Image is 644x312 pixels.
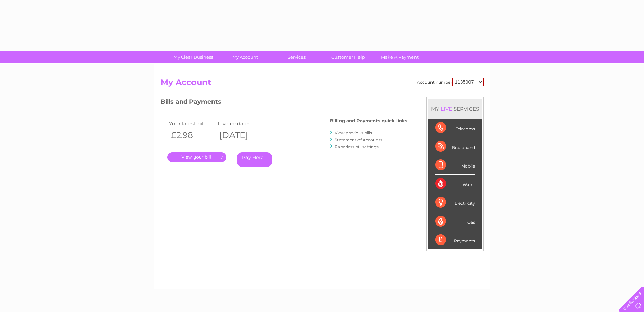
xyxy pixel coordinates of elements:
[330,118,407,123] h4: Billing and Payments quick links
[161,97,407,109] h3: Bills and Payments
[372,51,428,63] a: Make A Payment
[335,137,382,142] a: Statement of Accounts
[216,128,265,142] th: [DATE]
[161,78,484,91] h2: My Account
[165,51,221,63] a: My Clear Business
[435,212,475,231] div: Gas
[320,51,376,63] a: Customer Help
[435,119,475,137] div: Telecoms
[167,152,226,162] a: .
[269,51,325,63] a: Services
[216,119,265,128] td: Invoice date
[435,231,475,249] div: Payments
[335,130,372,135] a: View previous bills
[435,156,475,175] div: Mobile
[435,175,475,193] div: Water
[335,144,379,149] a: Paperless bill settings
[237,152,272,167] a: Pay Here
[428,99,482,118] div: MY SERVICES
[435,137,475,156] div: Broadband
[417,78,484,86] div: Account number
[217,51,273,63] a: My Account
[167,128,216,142] th: £2.98
[167,119,216,128] td: Your latest bill
[439,105,454,112] div: LIVE
[435,193,475,212] div: Electricity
